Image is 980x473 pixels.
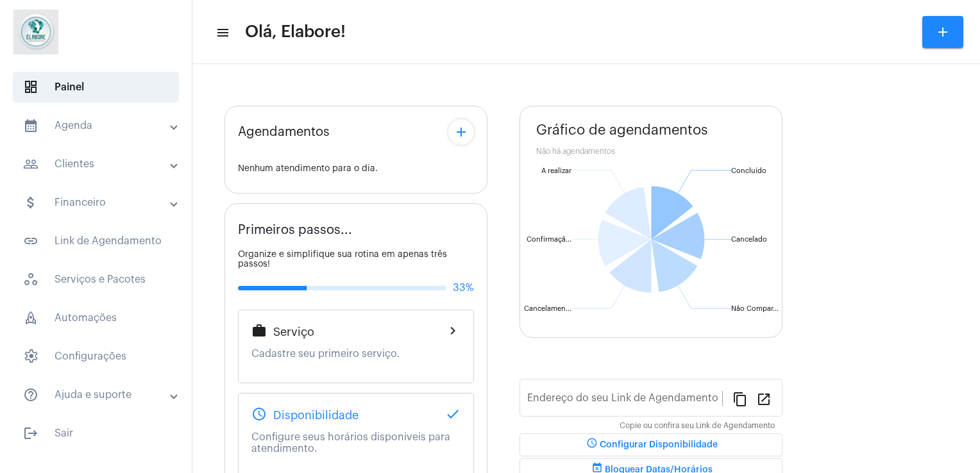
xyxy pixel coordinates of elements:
[251,406,267,422] mat-icon: schedule
[23,118,38,133] mat-icon: sidenav icon
[23,156,38,172] mat-icon: sidenav icon
[541,167,571,174] text: A realizar
[273,409,359,422] span: Disponibilidade
[731,305,779,312] text: Não Compar...
[23,118,171,133] mat-panel-title: Agenda
[23,156,171,172] mat-panel-title: Clientes
[23,233,38,249] mat-icon: sidenav icon
[13,264,179,295] span: Serviços e Pacotes
[23,426,38,441] mat-icon: sidenav icon
[527,395,722,406] input: Link
[620,422,775,431] mat-hint: Copie ou confira seu Link de Agendamento
[251,348,460,360] p: Cadastre seu primeiro serviço.
[935,24,950,40] mat-icon: add
[520,433,782,456] button: Configurar Disponibilidade
[731,236,767,243] text: Cancelado
[10,6,62,58] img: 4c6856f8-84c7-1050-da6c-cc5081a5dbaf.jpg
[238,125,330,139] span: Agendamentos
[13,341,179,372] span: Configurações
[8,379,192,410] mat-expansion-panel-header: sidenav iconAjuda e suporte
[453,124,469,140] mat-icon: add
[13,226,179,256] span: Link de Agendamento
[453,282,474,294] span: 33%
[251,323,267,338] mat-icon: work
[23,195,171,210] mat-panel-title: Financeiro
[732,391,748,406] mat-icon: content_copy
[215,25,228,40] mat-icon: sidenav icon
[8,149,192,179] mat-expansion-panel-header: sidenav iconClientes
[245,22,346,42] span: Olá, Elabore!
[584,440,718,449] span: Configurar Disponibilidade
[8,110,192,141] mat-expansion-panel-header: sidenav iconAgenda
[536,122,708,138] span: Gráfico de agendamentos
[23,387,171,402] mat-panel-title: Ajuda e suporte
[584,437,600,452] mat-icon: schedule
[238,223,352,237] span: Primeiros passos...
[13,72,179,103] span: Painel
[23,310,38,326] span: sidenav icon
[238,250,447,269] span: Organize e simplifique sua rotina em apenas três passos!
[445,323,460,338] mat-icon: chevron_right
[524,305,571,312] text: Cancelamen...
[251,431,460,454] p: Configure seus horários disponiveis para atendimento.
[273,326,314,338] span: Serviço
[23,79,38,95] span: sidenav icon
[756,391,772,406] mat-icon: open_in_new
[731,167,766,174] text: Concluído
[445,406,460,422] mat-icon: done
[13,418,179,449] span: Sair
[13,303,179,333] span: Automações
[527,236,571,244] text: Confirmaçã...
[8,187,192,218] mat-expansion-panel-header: sidenav iconFinanceiro
[23,272,38,287] span: sidenav icon
[238,164,474,174] div: Nenhum atendimento para o dia.
[23,195,38,210] mat-icon: sidenav icon
[23,349,38,364] span: sidenav icon
[23,387,38,402] mat-icon: sidenav icon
